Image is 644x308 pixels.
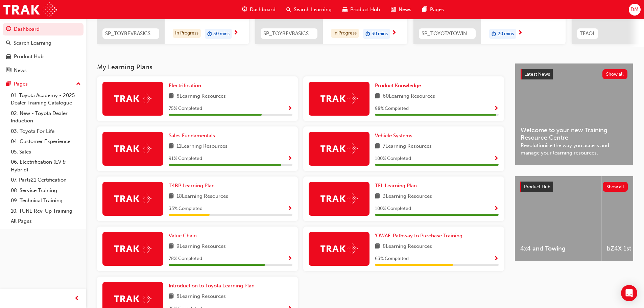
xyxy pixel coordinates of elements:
[342,5,348,14] span: car-icon
[494,106,499,112] span: Show Progress
[385,3,417,17] a: news-iconNews
[287,206,292,212] span: Show Progress
[6,81,11,87] span: pages-icon
[74,294,79,303] span: prev-icon
[105,30,157,38] span: SP_TOYBEVBASICS_EL
[169,142,174,151] span: book-icon
[169,132,218,140] a: Sales Fundamentals
[331,29,359,38] div: In Progress
[8,206,84,216] a: 10. TUNE Rev-Up Training
[237,3,281,17] a: guage-iconDashboard
[494,255,499,263] button: Show Progress
[375,92,380,101] span: book-icon
[492,29,496,38] span: duration-icon
[294,6,332,14] span: Search Learning
[365,29,370,38] span: duration-icon
[169,92,174,101] span: book-icon
[430,6,444,14] span: Pages
[14,80,28,88] div: Pages
[391,30,397,36] span: next-icon
[281,3,337,17] a: search-iconSearch Learning
[14,39,51,47] div: Search Learning
[6,26,11,32] span: guage-icon
[176,192,228,201] span: 18 Learning Resources
[521,126,627,142] span: Welcome to your new Training Resource Centre
[207,29,212,38] span: duration-icon
[375,183,417,189] span: TFL Learning Plan
[580,30,595,38] span: TFAOL
[375,242,380,251] span: book-icon
[8,216,84,227] a: All Pages
[169,183,215,189] span: T4BP Learning Plan
[176,92,226,101] span: 8 Learning Resources
[173,29,201,38] div: In Progress
[169,182,217,190] a: T4BP Learning Plan
[169,133,215,139] span: Sales Fundamentals
[375,132,415,140] a: Vehicle Systems
[169,205,202,213] span: 33 % Completed
[521,142,627,157] span: Revolutionise the way you access and manage your learning resources.
[114,93,151,104] img: Trak
[521,69,627,80] a: Latest NewsShow all
[375,182,420,190] a: TFL Learning Plan
[169,242,174,251] span: book-icon
[169,232,199,240] a: Value Chain
[3,78,84,90] button: Pages
[176,142,228,151] span: 11 Learning Resources
[3,22,84,78] button: DashboardSearch LearningProduct HubNews
[213,30,230,38] span: 30 mins
[114,293,151,304] img: Trak
[8,147,84,157] a: 05. Sales
[375,233,462,239] span: 'OWAF' Pathway to Purchase Training
[337,3,385,17] a: car-iconProduct Hub
[3,37,84,49] a: Search Learning
[494,206,499,212] span: Show Progress
[494,104,499,113] button: Show Progress
[375,133,412,139] span: Vehicle Systems
[375,155,411,163] span: 100 % Completed
[383,242,432,251] span: 8 Learning Resources
[518,30,523,36] span: next-icon
[383,92,435,101] span: 60 Learning Resources
[3,64,84,77] a: News
[3,23,84,35] a: Dashboard
[8,108,84,126] a: 02. New - Toyota Dealer Induction
[375,232,465,240] a: 'OWAF' Pathway to Purchase Training
[630,6,639,14] span: DM
[287,205,292,213] button: Show Progress
[383,142,432,151] span: 7 Learning Resources
[494,156,499,162] span: Show Progress
[263,30,315,38] span: SP_TOYBEVBASICS_EL
[520,245,596,253] span: 4x4 and Towing
[287,106,292,112] span: Show Progress
[114,143,151,154] img: Trak
[8,90,84,108] a: 01. Toyota Academy - 2025 Dealer Training Catalogue
[320,193,358,204] img: Trak
[176,292,226,301] span: 8 Learning Resources
[76,80,81,89] span: up-icon
[287,156,292,162] span: Show Progress
[422,30,473,38] span: SP_TOYOTATOWING_0424
[287,104,292,113] button: Show Progress
[494,155,499,163] button: Show Progress
[14,53,44,61] div: Product Hub
[375,192,380,201] span: book-icon
[169,105,202,113] span: 75 % Completed
[286,5,291,14] span: search-icon
[515,63,633,165] a: Latest NewsShow allWelcome to your new Training Resource CentreRevolutionise the way you access a...
[114,243,151,254] img: Trak
[375,105,409,113] span: 98 % Completed
[169,292,174,301] span: book-icon
[97,63,504,71] h3: My Learning Plans
[603,182,628,192] button: Show all
[8,195,84,206] a: 09. Technical Training
[8,175,84,185] a: 07. Parts21 Certification
[169,233,197,239] span: Value Chain
[399,6,411,14] span: News
[3,2,57,17] img: Trak
[6,40,11,46] span: search-icon
[498,30,514,38] span: 20 mins
[14,67,27,74] div: News
[375,82,421,89] span: Product Knowledge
